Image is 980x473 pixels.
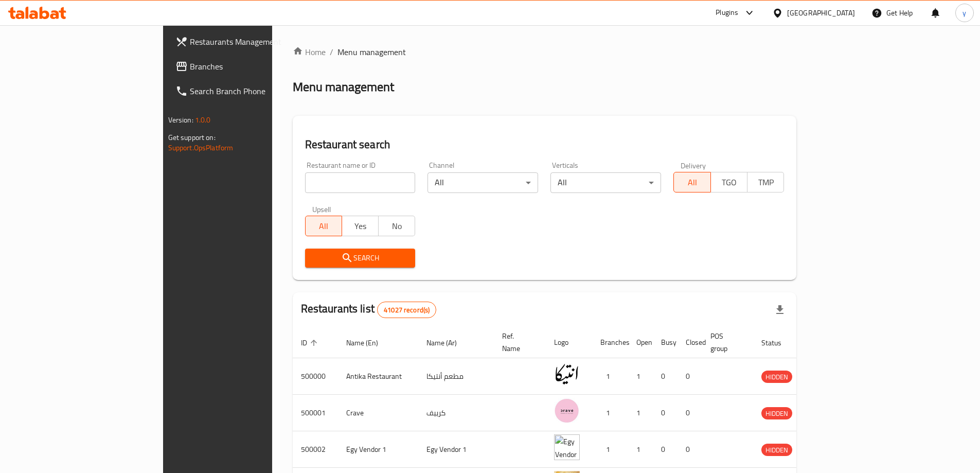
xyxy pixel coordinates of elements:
td: 0 [653,431,678,468]
button: No [378,216,415,236]
img: Crave [554,398,580,424]
td: Egy Vendor 1 [418,431,494,468]
span: Search Branch Phone [190,85,318,97]
th: Closed [678,327,702,358]
span: TGO [715,175,743,190]
span: y [963,7,966,19]
img: Antika Restaurant [554,361,580,387]
span: ID [301,337,320,349]
span: Branches [190,60,318,73]
td: 0 [678,358,702,395]
td: Egy Vendor 1 [338,431,418,468]
span: Status [761,337,795,349]
div: All [550,172,661,193]
button: TGO [710,172,747,192]
td: كرييف [418,395,494,431]
div: Export file [768,297,792,322]
td: 1 [628,358,653,395]
span: TMP [752,175,780,190]
th: Open [628,327,653,358]
span: Restaurants Management [190,36,318,48]
td: 1 [592,395,628,431]
div: Total records count [377,302,436,318]
button: Search [305,249,416,268]
h2: Menu management [293,79,394,95]
span: All [310,219,338,234]
a: Search Branch Phone [167,79,327,103]
div: Plugins [716,7,738,19]
button: All [673,172,710,192]
td: 0 [653,358,678,395]
span: Name (Ar) [426,337,470,349]
td: Crave [338,395,418,431]
td: 1 [592,431,628,468]
span: Menu management [337,46,406,58]
span: Name (En) [346,337,391,349]
td: 1 [628,395,653,431]
span: Yes [346,219,375,234]
span: All [678,175,706,190]
span: 41027 record(s) [378,305,436,315]
img: Egy Vendor 1 [554,434,580,460]
span: 1.0.0 [195,113,211,127]
div: HIDDEN [761,371,792,383]
a: Support.OpsPlatform [168,141,234,154]
td: 0 [678,431,702,468]
span: POS group [710,330,741,355]
a: Restaurants Management [167,29,327,54]
span: Search [313,252,407,265]
span: HIDDEN [761,371,792,383]
nav: breadcrumb [293,46,797,58]
td: 1 [592,358,628,395]
span: Get support on: [168,131,216,144]
th: Logo [546,327,592,358]
div: HIDDEN [761,444,792,456]
a: Branches [167,54,327,79]
li: / [330,46,333,58]
td: Antika Restaurant [338,358,418,395]
td: 0 [653,395,678,431]
div: All [427,172,538,193]
button: TMP [747,172,784,192]
th: Busy [653,327,678,358]
h2: Restaurant search [305,137,785,152]
label: Delivery [681,162,706,169]
span: Version: [168,113,193,127]
span: HIDDEN [761,408,792,419]
button: All [305,216,342,236]
button: Yes [342,216,379,236]
td: مطعم أنتيكا [418,358,494,395]
td: 1 [628,431,653,468]
span: Ref. Name [502,330,533,355]
span: No [383,219,411,234]
div: [GEOGRAPHIC_DATA] [787,7,855,19]
span: HIDDEN [761,444,792,456]
h2: Restaurants list [301,301,437,318]
td: 0 [678,395,702,431]
th: Branches [592,327,628,358]
label: Upsell [312,205,331,213]
input: Search for restaurant name or ID.. [305,172,416,193]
